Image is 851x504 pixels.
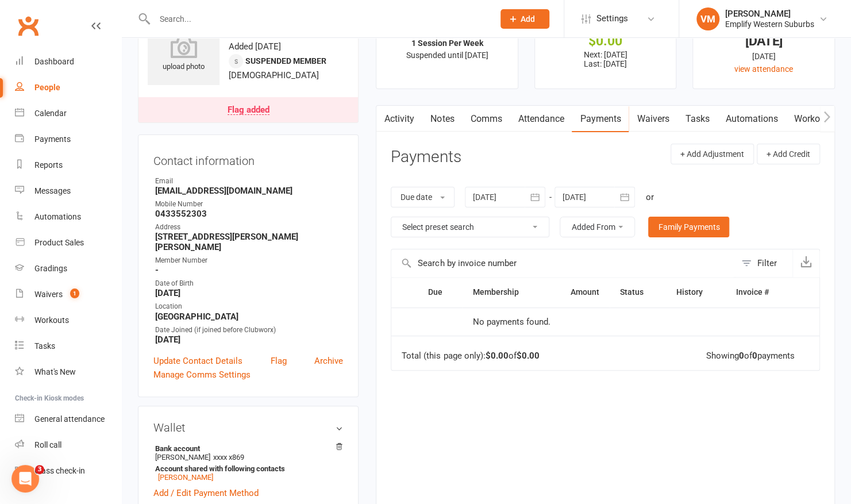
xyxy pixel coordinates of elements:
[629,106,677,132] a: Waivers
[422,106,462,132] a: Notes
[462,106,510,132] a: Comms
[155,232,343,252] strong: [STREET_ADDRESS][PERSON_NAME][PERSON_NAME]
[418,278,462,307] th: Due
[153,421,343,434] h3: Wallet
[671,144,754,164] button: + Add Adjustment
[596,6,628,32] span: Settings
[462,307,609,336] td: No payments found.
[462,278,546,307] th: Membership
[148,35,220,73] div: upload photo
[155,265,343,275] strong: -
[34,238,84,247] div: Product Sales
[757,144,820,164] button: + Add Credit
[703,50,824,63] div: [DATE]
[402,351,539,361] div: Total (this page only): of
[155,278,343,289] div: Date of Birth
[155,311,343,322] strong: [GEOGRAPHIC_DATA]
[703,35,824,47] div: [DATE]
[739,351,744,361] strong: 0
[15,333,121,359] a: Tasks
[15,101,121,126] a: Calendar
[153,150,343,167] h3: Contact information
[34,367,76,376] div: What's New
[153,368,251,382] a: Manage Comms Settings
[153,486,259,500] a: Add / Edit Payment Method
[725,19,814,29] div: Emplify Western Suburbs
[34,186,71,195] div: Messages
[314,354,343,368] a: Archive
[228,106,269,115] div: Flag added
[155,444,337,453] strong: Bank account
[155,209,343,219] strong: 0433552303
[151,11,486,27] input: Search...
[155,186,343,196] strong: [EMAIL_ADDRESS][DOMAIN_NAME]
[34,414,105,424] div: General attendance
[155,199,343,210] div: Mobile Number
[34,290,63,299] div: Waivers
[34,264,67,273] div: Gradings
[734,64,793,74] a: view attendance
[677,106,717,132] a: Tasks
[725,9,814,19] div: [PERSON_NAME]
[34,109,67,118] div: Calendar
[15,178,121,204] a: Messages
[155,222,343,233] div: Address
[155,334,343,345] strong: [DATE]
[15,256,121,282] a: Gradings
[155,255,343,266] div: Member Number
[391,249,736,277] input: Search by invoice number
[34,212,81,221] div: Automations
[155,176,343,187] div: Email
[15,406,121,432] a: General attendance kiosk mode
[14,11,43,40] a: Clubworx
[610,278,666,307] th: Status
[15,126,121,152] a: Payments
[153,354,242,368] a: Update Contact Details
[229,41,281,52] time: Added [DATE]
[15,458,121,484] a: Class kiosk mode
[158,473,213,482] a: [PERSON_NAME]
[696,7,719,30] div: VM
[665,278,725,307] th: History
[155,325,343,336] div: Date Joined (if joined before Clubworx)
[376,106,422,132] a: Activity
[547,278,610,307] th: Amount
[485,351,508,361] strong: $0.00
[725,278,793,307] th: Invoice #
[155,464,337,473] strong: Account shared with following contacts
[34,134,71,144] div: Payments
[153,443,343,483] li: [PERSON_NAME]
[545,50,666,68] p: Next: [DATE] Last: [DATE]
[391,187,455,207] button: Due date
[229,70,319,80] span: [DEMOGRAPHIC_DATA]
[516,351,539,361] strong: $0.00
[213,453,244,461] span: xxxx x869
[411,39,483,48] strong: 1 Session Per Week
[34,160,63,170] div: Reports
[15,432,121,458] a: Roll call
[15,282,121,307] a: Waivers 1
[34,466,85,475] div: Class check-in
[757,256,777,270] div: Filter
[560,217,635,237] button: Added From
[34,440,61,449] div: Roll call
[271,354,287,368] a: Flag
[406,51,488,60] span: Suspended until [DATE]
[34,341,55,351] div: Tasks
[15,75,121,101] a: People
[245,56,326,66] span: Suspended member
[11,465,39,493] iframe: Intercom live chat
[752,351,757,361] strong: 0
[35,465,44,474] span: 3
[706,351,795,361] div: Showing of payments
[15,204,121,230] a: Automations
[645,190,653,204] div: or
[15,49,121,75] a: Dashboard
[736,249,792,277] button: Filter
[70,288,79,298] span: 1
[15,307,121,333] a: Workouts
[717,106,785,132] a: Automations
[34,83,60,92] div: People
[572,106,629,132] a: Payments
[15,230,121,256] a: Product Sales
